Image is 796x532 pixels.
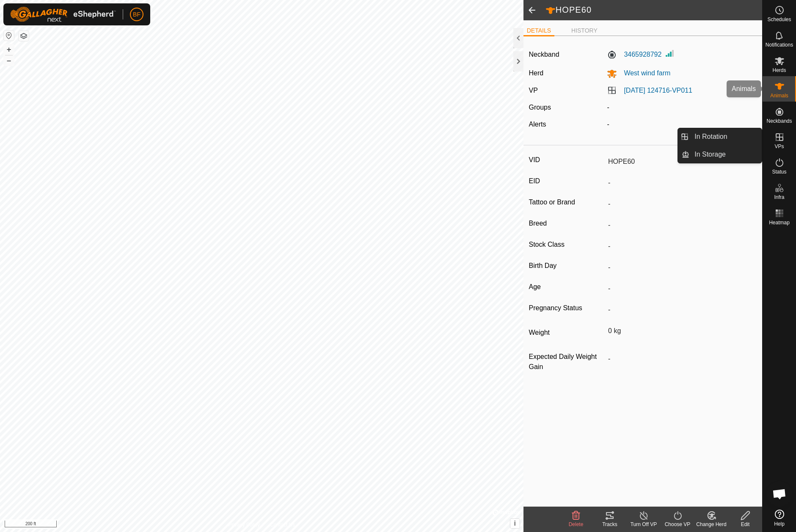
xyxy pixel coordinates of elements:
span: Infra [774,195,784,200]
div: - [603,102,760,113]
div: Tracks [593,521,627,528]
span: Status [772,169,786,174]
button: Reset Map [4,30,14,41]
span: i [514,520,515,527]
li: DETAILS [523,26,554,36]
label: Neckband [529,50,559,60]
label: Weight [529,324,605,342]
label: Tattoo or Brand [529,197,605,208]
label: Birth Day [529,260,605,271]
label: Stock Class [529,239,605,250]
label: Pregnancy Status [529,303,605,314]
button: i [510,519,520,528]
label: 3465928792 [607,50,661,60]
button: Map Layers [19,31,29,41]
div: - [603,119,760,130]
a: Help [763,506,796,530]
span: Neckbands [766,119,792,124]
a: Privacy Policy [228,521,260,529]
img: Signal strength [665,48,675,58]
div: Choose VP [661,521,694,528]
a: [DATE] 124716-VP011 [624,87,692,94]
div: Edit [728,521,762,528]
label: Age [529,281,605,292]
label: Groups [529,104,551,111]
span: West wind farm [617,69,670,77]
a: Contact Us [270,521,295,529]
span: VPs [774,144,784,149]
li: In Storage [678,146,762,163]
label: Alerts [529,121,546,128]
div: Turn Off VP [627,521,661,528]
li: HISTORY [568,26,601,35]
li: In Rotation [678,128,762,145]
span: Notifications [766,42,793,47]
span: In Storage [694,149,726,160]
span: Delete [569,521,584,527]
label: Herd [529,69,544,77]
h2: HOPE60 [545,5,762,16]
a: In Rotation [689,128,762,145]
label: Expected Daily Weight Gain [529,352,605,372]
span: Herds [772,68,786,73]
button: – [4,55,14,66]
a: In Storage [689,146,762,163]
label: EID [529,176,605,187]
img: Gallagher Logo [10,7,116,22]
label: Breed [529,218,605,229]
span: In Rotation [694,132,727,142]
span: Schedules [767,17,791,22]
div: Change Herd [694,521,728,528]
span: Heatmap [769,220,790,225]
span: BF [133,10,140,19]
button: + [4,44,14,55]
div: Open chat [767,481,792,507]
label: VP [529,87,538,94]
label: VID [529,154,605,165]
span: Animals [770,93,788,98]
span: Help [774,521,785,526]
